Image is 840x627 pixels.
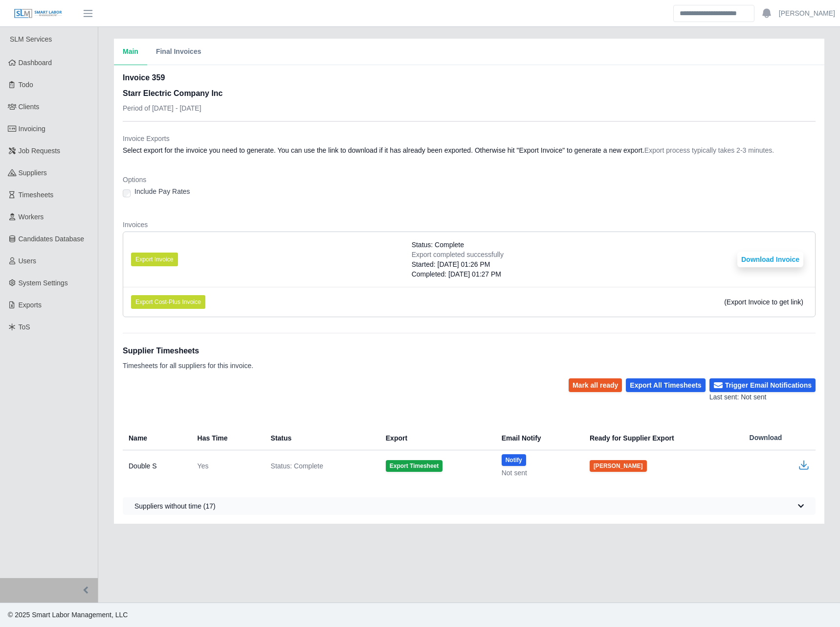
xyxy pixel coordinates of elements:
span: Timesheets [19,191,54,199]
dd: Select export for the invoice you need to generate. You can use the link to download if it has al... [123,145,816,155]
span: Exports [19,301,42,309]
th: Export [378,426,494,450]
button: Export Invoice [131,253,178,266]
span: Workers [19,213,44,221]
button: Trigger Email Notifications [709,378,816,392]
th: Download [742,426,816,450]
h2: Invoice 359 [123,72,223,84]
button: Export Timesheet [386,460,442,472]
div: Export completed successfully [412,250,504,259]
span: Invoicing [19,125,45,133]
span: Candidates Database [19,235,85,243]
span: System Settings [19,279,68,287]
td: Double S [123,450,190,482]
div: Completed: [DATE] 01:27 PM [412,269,504,279]
span: Status: Complete [412,240,464,250]
button: Suppliers without time (17) [123,497,816,515]
dt: Options [123,175,816,185]
input: Search [673,5,754,22]
h3: Starr Electric Company Inc [123,88,223,99]
th: Email Notify [494,426,582,450]
span: Clients [19,103,40,111]
th: Has Time [190,426,263,450]
button: Main [114,39,147,65]
dt: Invoice Exports [123,134,816,143]
button: Final Invoices [147,39,210,65]
span: (Export Invoice to get link) [724,298,803,306]
th: Ready for Supplier Export [582,426,742,450]
div: Last sent: Not sent [709,392,816,402]
span: ToS [19,323,30,331]
span: Suppliers [19,169,47,177]
div: Started: [DATE] 01:26 PM [412,259,504,269]
div: Not sent [502,468,574,478]
span: Suppliers without time (17) [134,501,216,511]
span: Job Requests [19,147,61,155]
a: [PERSON_NAME] [779,8,835,19]
span: Todo [19,81,33,89]
span: SLM Services [10,35,52,43]
a: Download Invoice [737,255,803,263]
button: Notify [502,454,526,466]
span: Status: Complete [271,461,323,471]
img: SLM Logo [14,8,63,19]
span: Dashboard [19,59,52,67]
td: Yes [190,450,263,482]
p: Timesheets for all suppliers for this invoice. [123,361,253,371]
dt: Invoices [123,220,816,230]
button: Download Invoice [737,252,803,267]
h1: Supplier Timesheets [123,345,253,357]
button: Export Cost-Plus Invoice [131,295,205,309]
button: Mark all ready [569,378,622,392]
span: © 2025 Smart Labor Management, LLC [8,611,128,619]
th: Status [263,426,378,450]
span: Export process typically takes 2-3 minutes. [644,146,774,154]
button: [PERSON_NAME] [590,460,647,472]
th: Name [123,426,190,450]
span: Users [19,257,37,265]
button: Export All Timesheets [626,378,705,392]
p: Period of [DATE] - [DATE] [123,103,223,113]
label: Include Pay Rates [134,186,190,196]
